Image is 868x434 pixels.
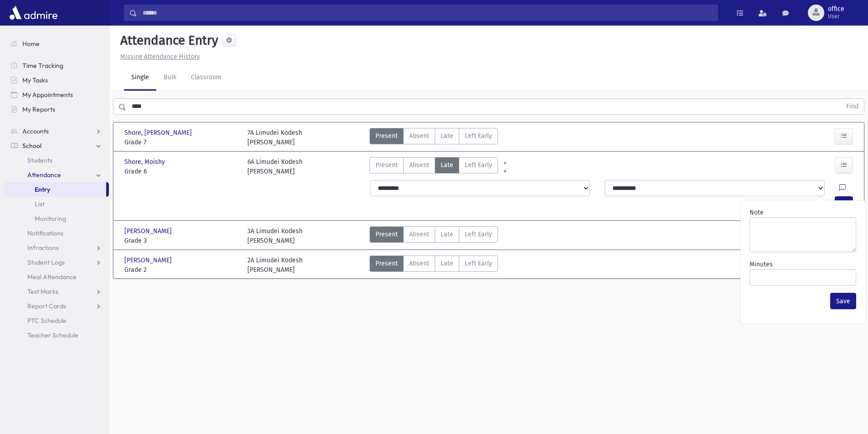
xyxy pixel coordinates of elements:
[22,76,48,84] span: My Tasks
[120,53,200,61] u: Missing Attendance History
[27,244,59,252] span: Infractions
[409,160,429,170] span: Absent
[27,171,61,179] span: Attendance
[124,236,238,245] span: Grade 3
[22,61,63,70] span: Time Tracking
[4,284,109,299] a: Test Marks
[4,102,109,117] a: My Reports
[465,131,492,141] span: Left Early
[4,73,109,87] a: My Tasks
[137,5,718,21] input: Search
[124,138,238,147] span: Grade 7
[156,65,184,91] a: Bulk
[247,157,303,176] div: 6A Limudei Kodesh [PERSON_NAME]
[4,226,109,240] a: Notifications
[375,131,398,141] span: Present
[35,200,45,208] span: List
[375,230,398,239] span: Present
[7,4,60,22] img: AdmirePro
[4,87,109,102] a: My Appointments
[247,255,303,275] div: 2A Limudei Kodesh [PERSON_NAME]
[4,299,109,313] a: Report Cards
[124,65,156,91] a: Single
[124,128,194,138] span: Shore, [PERSON_NAME]
[370,128,498,147] div: AttTypes
[750,260,773,269] label: Minutes
[27,331,78,339] span: Teacher Schedule
[841,99,864,114] button: Find
[4,36,109,51] a: Home
[409,259,429,268] span: Absent
[4,124,109,138] a: Accounts
[35,214,66,223] span: Monitoring
[409,131,429,141] span: Absent
[184,65,229,91] a: Classroom
[124,255,174,265] span: [PERSON_NAME]
[465,259,492,268] span: Left Early
[465,230,492,239] span: Left Early
[750,208,764,217] label: Note
[117,33,218,48] h5: Attendance Entry
[441,160,453,170] span: Late
[370,157,498,176] div: AttTypes
[22,142,41,150] span: School
[22,105,55,113] span: My Reports
[27,287,58,296] span: Test Marks
[375,160,398,170] span: Present
[27,258,65,266] span: Student Logs
[117,53,200,61] a: Missing Attendance History
[27,273,77,281] span: Meal Attendance
[4,197,109,211] a: List
[465,160,492,170] span: Left Early
[441,230,453,239] span: Late
[247,226,303,245] div: 3A Limudei Kodesh [PERSON_NAME]
[27,302,66,310] span: Report Cards
[4,255,109,270] a: Student Logs
[4,168,109,182] a: Attendance
[124,167,238,176] span: Grade 6
[4,313,109,328] a: PTC Schedule
[124,157,167,167] span: Shore, Moishy
[124,265,238,275] span: Grade 2
[375,259,398,268] span: Present
[409,230,429,239] span: Absent
[4,240,109,255] a: Infractions
[828,13,844,20] span: User
[441,259,453,268] span: Late
[35,185,50,194] span: Entry
[830,293,856,309] button: Save
[22,127,49,135] span: Accounts
[370,255,498,275] div: AttTypes
[828,5,844,13] span: office
[4,182,106,197] a: Entry
[27,317,67,325] span: PTC Schedule
[247,128,302,147] div: 7A Limudei Kodesh [PERSON_NAME]
[4,138,109,153] a: School
[370,226,498,245] div: AttTypes
[124,226,174,236] span: [PERSON_NAME]
[4,328,109,342] a: Teacher Schedule
[4,153,109,168] a: Students
[4,58,109,73] a: Time Tracking
[441,131,453,141] span: Late
[22,91,73,99] span: My Appointments
[27,156,52,164] span: Students
[4,211,109,226] a: Monitoring
[27,229,63,237] span: Notifications
[22,40,40,48] span: Home
[4,270,109,284] a: Meal Attendance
